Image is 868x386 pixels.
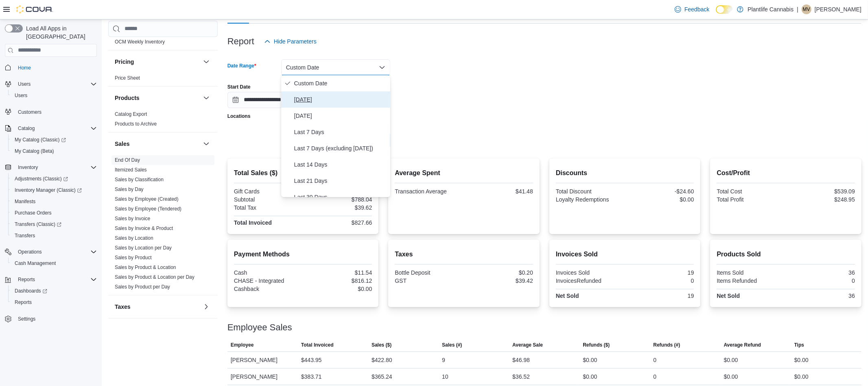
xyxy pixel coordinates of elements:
div: $0.00 [627,196,694,203]
span: Employee [231,342,254,348]
span: End Of Day [115,156,140,163]
a: Home [15,63,34,73]
span: Dashboards [11,286,97,296]
span: Sales ($) [372,342,391,348]
h2: Payment Methods [234,249,372,259]
span: Sales by Product [115,254,152,260]
span: Last 7 Days [294,127,387,137]
h2: Products Sold [717,249,855,259]
span: Sales by Invoice [115,215,150,221]
p: | [797,4,798,14]
div: Total Discount [556,188,623,195]
div: $0.20 [466,269,533,276]
label: Start Date [227,84,251,90]
div: GST [395,278,462,284]
a: Reports [11,297,35,307]
div: Total Cost [717,188,784,195]
a: Settings [15,314,39,324]
span: Total Invoiced [301,342,334,348]
span: Users [11,91,97,100]
nav: Complex example [5,59,97,346]
a: Customers [15,107,45,117]
input: Press the down key to open a popover containing a calendar. [227,92,306,108]
span: Inventory Manager (Classic) [11,185,97,195]
span: Cash Management [15,260,56,267]
a: Sales by Location [115,235,153,241]
span: Refunds ($) [583,342,610,348]
h3: Products [115,93,140,102]
div: Cashback [234,286,302,292]
span: Settings [18,316,35,322]
span: Purchase Orders [11,208,97,218]
button: Reports [2,274,100,285]
span: Sales by Invoice & Product [115,225,173,231]
span: Reports [15,299,32,306]
a: Purchase Orders [11,208,55,218]
button: Operations [2,246,100,258]
a: Inventory Manager (Classic) [8,184,100,196]
div: [PERSON_NAME] [227,352,298,368]
span: Customers [18,109,42,115]
a: Price Sheet [115,75,140,80]
a: Sales by Product per Day [115,284,170,289]
span: Sales by Product & Location per Day [115,273,195,280]
button: Cash Management [8,258,100,269]
h3: Sales [115,139,130,147]
a: Sales by Location per Day [115,245,172,250]
span: MV [803,4,810,14]
span: Users [15,92,27,99]
span: Transfers [15,232,35,239]
a: Transfers (Classic) [11,219,65,229]
span: Average Sale [512,342,543,348]
span: Operations [18,249,42,255]
div: $788.04 [305,196,372,203]
h2: Discounts [556,168,694,178]
button: Customers [2,106,100,118]
span: Last 7 Days (excluding [DATE]) [294,143,387,153]
strong: Net Sold [717,293,740,299]
span: Purchase Orders [15,210,52,216]
div: $46.98 [512,355,530,365]
div: 36 [787,293,855,299]
a: Sales by Employee (Tendered) [115,206,181,211]
a: Sales by Product & Location per Day [115,274,195,280]
span: [DATE] [294,111,387,121]
h3: Report [227,37,254,46]
span: Catalog [18,125,35,132]
span: Home [18,65,31,71]
a: Manifests [11,197,39,206]
span: Catalog Export [115,111,147,117]
a: Products to Archive [115,121,157,126]
a: Users [11,91,31,100]
a: Sales by Invoice [115,215,150,221]
div: 36 [787,269,855,276]
button: My Catalog (Beta) [8,145,100,157]
div: $41.48 [466,188,533,195]
span: My Catalog (Beta) [15,148,54,154]
div: $0.00 [794,355,809,365]
div: Items Sold [717,269,784,276]
span: Dashboards [15,288,47,294]
div: $0.00 [583,372,597,382]
span: Cash Management [11,258,97,268]
h3: Employee Sales [227,323,292,332]
span: My Catalog (Beta) [11,146,97,156]
a: My Catalog (Classic) [8,134,100,145]
button: Catalog [2,123,100,134]
h2: Total Sales ($) [234,168,372,178]
button: Pricing [201,56,211,66]
div: $39.42 [466,278,533,284]
div: Total Tax [234,204,302,211]
span: Transfers (Classic) [11,219,97,229]
a: Catalog Export [115,111,147,117]
div: $0.00 [583,355,597,365]
span: [DATE] [294,95,387,104]
input: Dark Mode [716,5,733,14]
span: Users [15,79,97,89]
button: Inventory [15,163,41,172]
span: Inventory [18,164,38,171]
button: Home [2,62,100,74]
span: Adjustments (Classic) [11,174,97,184]
span: Sales by Employee (Created) [115,195,179,202]
button: Pricing [115,57,200,65]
